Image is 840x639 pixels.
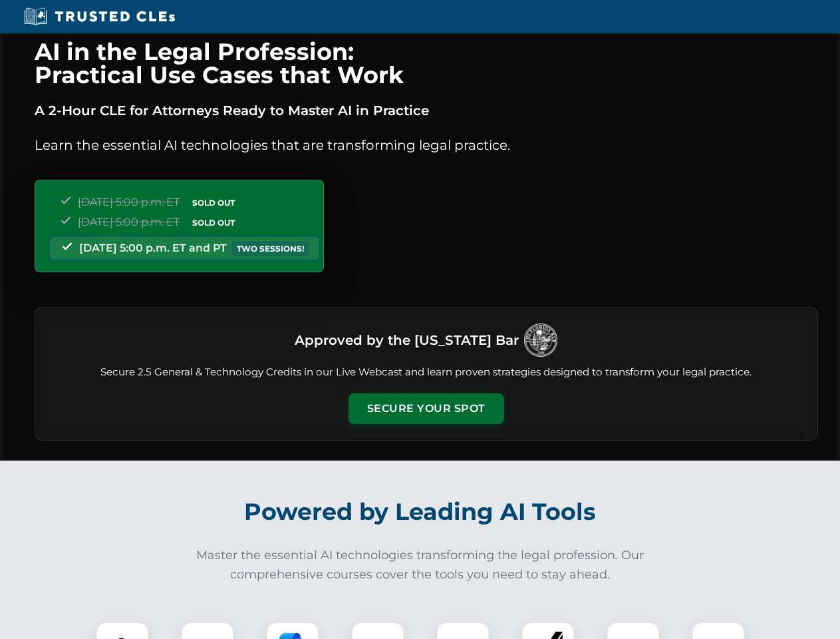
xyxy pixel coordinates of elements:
img: Logo [524,323,557,357]
span: SOLD OUT [188,216,239,230]
span: [DATE] 5:00 p.m. ET [78,216,180,228]
h1: AI in the Legal Profession: Practical Use Cases that Work [35,40,818,87]
h3: Approved by the [US_STATE] Bar [295,328,519,352]
p: Master the essential AI technologies transforming the legal profession. Our comprehensive courses... [188,546,653,584]
img: Trusted CLEs [20,7,179,27]
p: A 2-Hour CLE for Attorneys Ready to Master AI in Practice [35,100,818,121]
span: SOLD OUT [188,196,239,210]
span: [DATE] 5:00 p.m. ET [78,196,180,208]
h2: Powered by Leading AI Tools [52,489,789,535]
p: Learn the essential AI technologies that are transforming legal practice. [35,134,818,156]
p: Secure 2.5 General & Technology Credits in our Live Webcast and learn proven strategies designed ... [51,365,801,380]
button: Secure Your Spot [349,393,504,424]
